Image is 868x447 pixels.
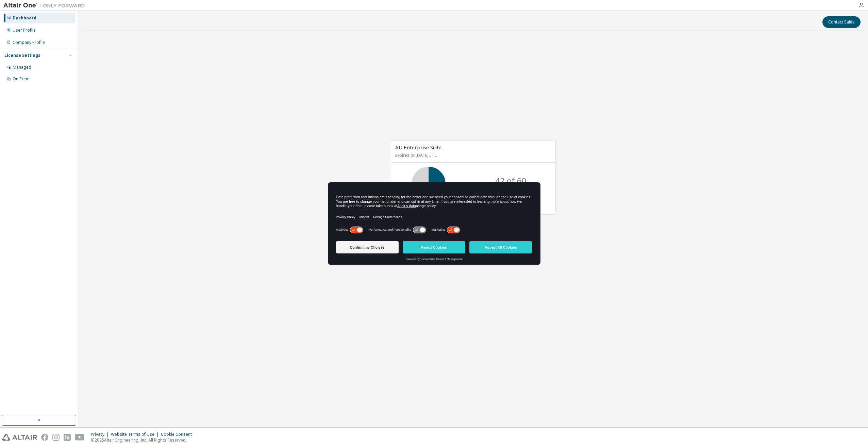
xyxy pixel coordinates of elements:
[13,15,36,21] div: Dashboard
[75,434,85,441] img: youtube.svg
[395,152,550,158] p: Expires on [DATE] UTC
[52,434,60,441] img: instagram.svg
[2,434,37,441] img: altair_logo.svg
[91,432,111,437] div: Privacy
[13,65,31,70] div: Managed
[91,437,196,443] p: © 2025 Altair Engineering, Inc. All Rights Reserved.
[4,53,40,58] div: License Settings
[3,2,88,9] img: Altair One
[395,144,441,151] span: AU Enterprise Suite
[495,175,527,186] p: 42 of 60
[161,432,196,437] div: Cookie Consent
[13,76,30,82] div: On Prem
[41,434,48,441] img: facebook.svg
[13,40,45,45] div: Company Profile
[111,432,161,437] div: Website Terms of Use
[64,434,71,441] img: linkedin.svg
[13,28,36,33] div: User Profile
[822,16,861,28] button: Contact Sales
